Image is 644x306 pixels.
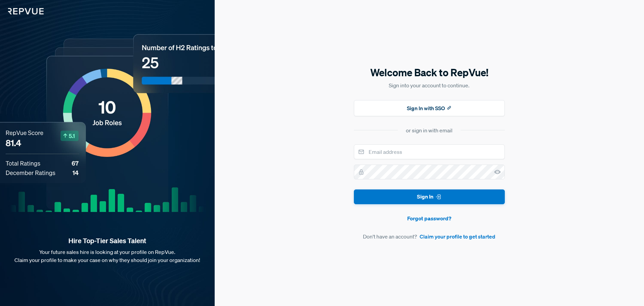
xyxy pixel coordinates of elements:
[406,126,452,134] div: or sign in with email
[11,248,204,264] p: Your future sales hire is looking at your profile on RepVue. Claim your profile to make your case...
[354,144,505,159] input: Email address
[354,81,505,89] p: Sign into your account to continue.
[354,232,505,241] article: Don't have an account?
[354,214,505,222] a: Forgot password?
[354,100,505,116] button: Sign In with SSO
[420,232,495,241] a: Claim your profile to get started
[11,236,204,245] strong: Hire Top-Tier Sales Talent
[354,189,505,205] button: Sign In
[354,65,505,80] h5: Welcome Back to RepVue!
